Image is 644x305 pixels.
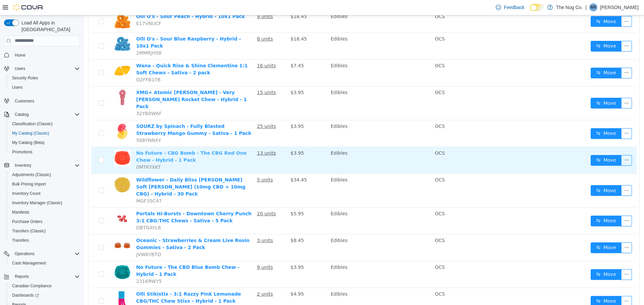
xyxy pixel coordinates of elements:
u: 13 units [173,135,192,140]
span: 231KRWY5 [52,263,78,269]
img: XMG+ Atomic Sours - Very Berry Rocket Chew - Hybrid - 1 Pack hero shot [30,74,47,90]
span: $8.45 [207,222,220,228]
button: icon: swapMove [507,113,538,124]
span: $3.95 [207,249,220,254]
span: Inventory [12,161,80,169]
button: Adjustments (Classic) [7,170,83,179]
button: Operations [1,249,83,258]
span: Promotions [9,148,80,156]
button: Users [1,64,83,73]
span: Classification (Classic) [9,120,80,128]
span: Cash Management [9,259,80,267]
button: Manifests [7,208,83,217]
span: MGF35C47 [52,183,78,188]
button: Users [12,65,28,73]
div: Rhonda Reid [589,3,597,11]
span: $5.95 [207,196,220,201]
td: Edibles [244,219,348,246]
p: The Nug Co. [556,3,583,11]
span: Cash Management [12,260,46,266]
u: 3 units [173,222,189,228]
a: Users [9,83,25,91]
span: OCS [351,74,361,80]
span: RR [590,3,596,11]
span: DBTGAYL8 [52,210,77,215]
span: OCS [351,108,361,113]
span: Purchase Orders [9,218,80,226]
p: [PERSON_NAME] [600,3,639,11]
span: OCS [351,249,361,254]
span: Dashboards [12,293,39,298]
button: icon: ellipsis [537,52,548,63]
span: Reports [15,274,29,279]
img: Oceanic - Strawberries & Cream Live Rosin Gummies - Sativa - 2 Pack hero shot [30,222,47,238]
span: Inventory Count [9,189,80,198]
span: $34.45 [207,162,223,167]
img: SOURZ by Spinach - Fully Blasted Strawberry Mango Gummy - Sativa - 1 Pack hero shot [30,107,47,124]
button: icon: ellipsis [537,113,548,124]
button: Reports [1,272,83,281]
span: Users [12,65,80,73]
span: Operations [12,250,80,258]
span: E17VNUCF [52,5,77,11]
span: JVW6YBTQ [52,236,77,242]
button: icon: swapMove [507,52,538,63]
td: Edibles [244,17,348,44]
a: Manifests [9,208,32,216]
img: No Future - CBG Bomb - The CBG Red One Chew - Hybrid - 1 Pack hero shot [30,134,47,151]
span: Canadian Compliance [12,283,52,289]
button: Catalog [1,110,83,119]
u: 20 units [173,196,192,201]
span: 2MMRJH58 [52,35,77,40]
span: $7.45 [207,48,220,53]
a: Customers [12,97,37,105]
button: Transfers (Classic) [7,226,83,236]
button: Canadian Compliance [7,281,83,291]
span: Users [12,85,22,90]
button: icon: swapMove [507,25,538,36]
a: Bulk Pricing Import [9,180,49,188]
span: Canadian Compliance [9,282,80,290]
button: icon: ellipsis [537,170,548,180]
span: Catalog [15,112,29,117]
img: Wana - Quick Rise & Shine Clementine 1:1 Soft Chews - Sativa - 2 pack hero shot [30,47,47,64]
u: 8 units [173,21,189,26]
button: Reports [12,273,32,281]
a: Purchase Orders [9,218,45,226]
span: My Catalog (Beta) [12,140,45,145]
button: icon: swapMove [507,140,538,150]
span: Home [15,53,25,58]
a: Oceanic - Strawberries & Cream Live Rosin Gummies - Sativa - 2 Pack [52,222,166,235]
span: Purchase Orders [12,219,43,224]
a: Wana - Quick Rise & Shine Clementine 1:1 Soft Chews - Sativa - 2 pack [52,48,164,60]
button: Operations [12,250,37,258]
span: Customers [12,97,80,105]
button: icon: swapMove [507,227,538,238]
button: icon: ellipsis [537,25,548,36]
span: Security Roles [9,74,80,82]
a: Security Roles [9,74,41,82]
span: My Catalog (Classic) [9,129,80,137]
button: Inventory [12,161,34,169]
a: Inventory Manager (Classic) [9,199,65,207]
a: SOURZ by Spinach - Fully Blasted Strawberry Mango Gummy - Sativa - 1 Pack [52,108,167,121]
u: 2 units [173,276,189,281]
td: Edibles [244,44,348,71]
span: Inventory Manager (Classic) [9,199,80,207]
button: icon: ellipsis [537,254,548,264]
button: Catalog [12,110,31,119]
button: My Catalog (Beta) [7,138,83,147]
span: Inventory Count [12,191,41,196]
span: OCS [351,21,361,26]
span: My Catalog (Beta) [9,139,80,147]
button: Inventory [1,161,83,170]
a: Wildflower - Daily Bliss [PERSON_NAME] Soft [PERSON_NAME] (10mg CBD + 10mg CBG) - Hybrid - 30 Pack [52,162,162,181]
p: | [585,3,587,11]
a: Dashboards [7,291,83,300]
u: 25 units [173,108,192,113]
span: 568YNNXY [52,122,77,128]
td: Edibles [244,246,348,273]
span: Transfers [12,238,29,243]
img: Portals Hi-Bursts - Downtown Cherry Punch 3:1 CBG:THC Chews - Sativa - 5 Pack hero shot [30,195,47,212]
